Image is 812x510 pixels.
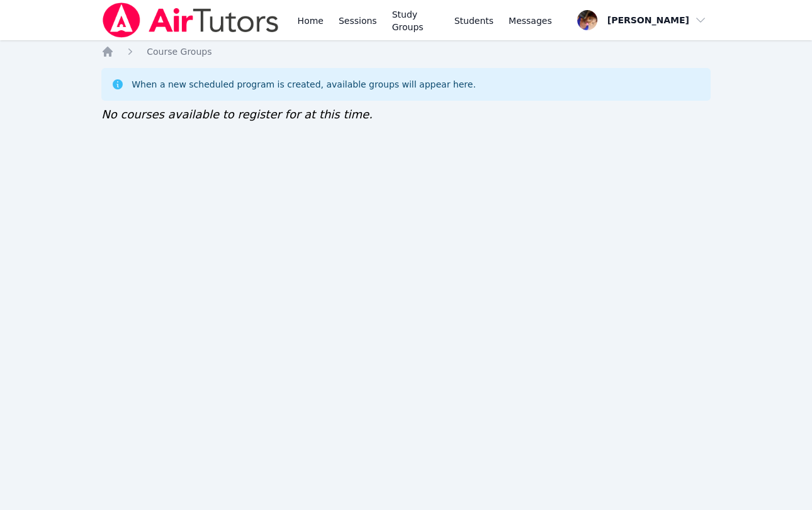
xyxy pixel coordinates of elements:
[101,3,279,38] img: Air Tutors
[101,45,711,58] nav: Breadcrumb
[132,78,476,91] div: When a new scheduled program is created, available groups will appear here.
[101,108,373,121] span: No courses available to register for at this time.
[509,14,552,27] span: Messages
[147,47,211,57] span: Course Groups
[147,45,211,58] a: Course Groups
